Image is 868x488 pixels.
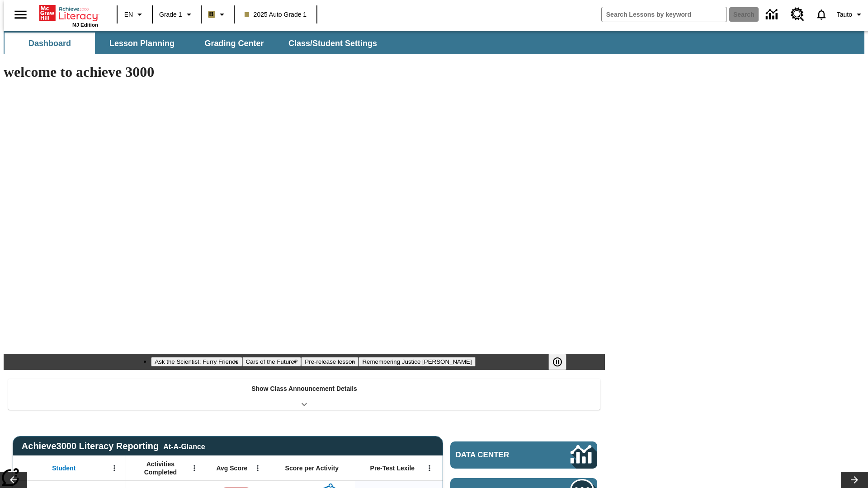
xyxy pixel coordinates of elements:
[188,461,201,475] button: Open Menu
[251,384,357,394] p: Show Class Announcement Details
[245,10,307,19] span: 2025 Auto Grade 1
[151,357,242,366] button: Slide 1 Ask the Scientist: Furry Friends
[7,1,34,28] button: Open side menu
[833,6,868,23] button: Profile/Settings
[39,3,98,28] div: Home
[5,33,95,54] button: Dashboard
[456,450,540,460] span: Data Center
[242,357,302,366] button: Slide 2 Cars of the Future?
[8,379,600,410] div: Show Class Announcement Details
[204,38,264,49] span: Grading Center
[131,460,190,476] span: Activities Completed
[204,6,231,23] button: Boost Class color is light brown. Change class color
[810,3,833,26] a: Notifications
[39,4,98,22] a: Home
[120,6,149,23] button: Language: EN, Select a language
[602,7,726,22] input: search field
[301,357,359,366] button: Slide 3 Pre-release lesson
[216,464,247,472] span: Avg Score
[423,461,436,475] button: Open Menu
[4,33,385,54] div: SubNavbar
[785,2,810,27] a: Resource Center, Will open in new tab
[548,354,566,370] button: Pause
[281,33,384,54] button: Class/Student Settings
[109,38,175,49] span: Lesson Planning
[52,464,75,472] span: Student
[108,461,121,475] button: Open Menu
[760,2,785,27] a: Data Center
[22,441,205,451] span: Achieve3000 Literacy Reporting
[548,354,576,370] div: Pause
[124,10,133,19] span: EN
[72,22,98,28] span: NJ Edition
[163,441,205,451] div: At-A-Glance
[4,31,864,54] div: SubNavbar
[209,9,214,20] span: B
[359,357,475,366] button: Slide 4 Remembering Justice O'Connor
[837,10,852,19] span: Tauto
[251,461,264,475] button: Open Menu
[159,10,182,19] span: Grade 1
[285,464,339,472] span: Score per Activity
[189,33,279,54] button: Grading Center
[841,472,868,488] button: Lesson carousel, Next
[450,441,597,469] a: Data Center
[28,38,71,49] span: Dashboard
[288,38,377,49] span: Class/Student Settings
[97,33,187,54] button: Lesson Planning
[4,64,605,80] h1: welcome to achieve 3000
[156,6,198,23] button: Grade: Grade 1, Select a grade
[370,464,415,472] span: Pre-Test Lexile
